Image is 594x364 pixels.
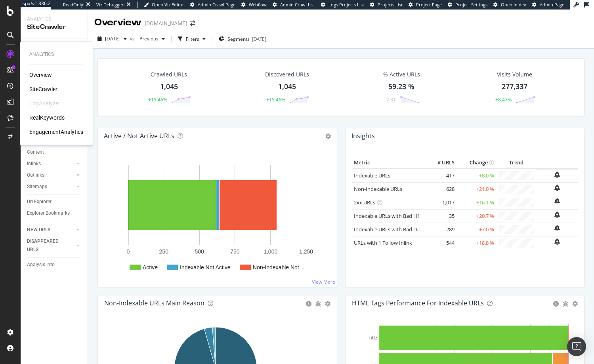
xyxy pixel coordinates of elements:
td: +20.7 % [456,209,496,223]
text: 1,250 [299,248,313,255]
span: Admin Crawl List [280,2,315,8]
a: Webflow [241,2,267,8]
text: Active [143,264,158,271]
div: bell-plus [554,185,560,191]
a: Logs Projects List [321,2,364,8]
div: Content [27,148,44,156]
div: Overview [94,16,141,29]
td: +16.1 % [456,196,496,209]
span: vs [130,35,136,42]
th: Trend [496,157,536,169]
div: DISAPPEARED URLS [27,237,67,254]
div: bug [315,301,321,307]
a: Content [27,148,82,156]
a: View More [312,278,335,285]
svg: A chart. [104,157,327,280]
a: 2xx URLs [354,199,375,206]
div: circle-info [553,301,559,307]
span: Project Settings [455,2,487,8]
div: 1,045 [160,82,178,92]
td: +18.8 % [456,236,496,250]
td: +7.0 % [456,223,496,236]
div: bell-plus [554,198,560,204]
div: Crawled URLs [151,71,187,78]
span: Logs Projects List [329,2,364,8]
text: 1,000 [264,248,277,255]
td: 544 [425,236,456,250]
h4: Insights [351,131,375,141]
th: # URLS [425,157,456,169]
td: 35 [425,209,456,223]
div: bell-plus [554,238,560,245]
div: NEW URLS [27,226,50,234]
div: bell-plus [554,212,560,218]
span: Admin Crawl Page [198,2,235,8]
a: DISAPPEARED URLS [27,237,74,254]
a: Project Page [409,2,442,8]
a: Non-Indexable URLs [354,185,402,192]
div: Analytics [27,16,81,23]
a: RealKeywords [29,114,65,122]
a: SiteCrawler [29,85,57,93]
div: 1,045 [278,82,296,92]
div: Url Explorer [27,198,52,206]
div: EngagementAnalytics [29,128,83,136]
div: Explorer Bookmarks [27,209,70,217]
div: bell-plus [554,172,560,178]
div: +8.47% [495,96,512,103]
span: Project Page [416,2,442,8]
div: ReadOnly: [63,2,84,8]
a: Inlinks [27,160,74,168]
a: Sitemaps [27,183,74,191]
div: bug [563,301,568,307]
span: Admin Page [540,2,564,8]
div: gear [572,301,578,307]
span: Open Viz Editor [152,2,184,8]
div: bell-plus [554,225,560,231]
text: Indexable Not Active [180,264,231,271]
td: 1,017 [425,196,456,209]
div: arrow-right-arrow-left [190,21,195,26]
div: +15.46% [148,96,167,103]
div: Open Intercom Messenger [567,337,586,356]
text: 250 [159,248,169,255]
div: [DOMAIN_NAME] [145,19,187,27]
div: LogAnalyzer [29,99,60,107]
text: 750 [230,248,240,255]
text: 500 [195,248,204,255]
a: Outlinks [27,171,74,179]
button: Previous [136,32,168,45]
a: Explorer Bookmarks [27,209,82,217]
span: Open in dev [501,2,526,8]
th: Change [456,157,496,169]
div: [DATE] [252,36,266,42]
span: Previous [136,35,159,42]
a: Overview [29,71,52,79]
div: -2.31 [385,96,396,103]
div: Outlinks [27,171,44,179]
a: Projects List [370,2,403,8]
td: +21.0 % [456,182,496,196]
div: Discovered URLs [265,71,309,78]
th: Metric [352,157,425,169]
button: Segments[DATE] [216,32,269,45]
div: HTML Tags Performance for Indexable URLs [352,299,484,307]
a: Admin Page [532,2,564,8]
div: Sitemaps [27,183,47,191]
button: Filters [175,32,209,45]
a: Project Settings [448,2,487,8]
div: 59.23 % [388,82,414,92]
div: Analytics [29,51,83,58]
text: Non-Indexable Not… [253,264,305,271]
i: Options [325,133,331,139]
div: +15.46% [266,96,285,103]
a: Admin Crawl Page [190,2,235,8]
a: Indexable URLs [354,172,390,179]
a: Open in dev [493,2,526,8]
div: gear [325,301,330,307]
div: % Active URLs [383,71,420,78]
